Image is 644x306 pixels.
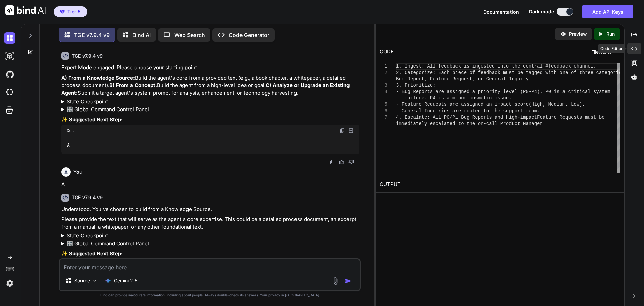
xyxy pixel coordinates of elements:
[339,159,344,165] img: like
[67,142,70,148] span: A
[4,277,15,289] img: settings
[54,6,87,17] button: premiumTier 5
[61,232,359,240] summary: State Checkpoint
[109,82,157,88] strong: B) From a Concept:
[61,116,123,123] strong: ✨ Suggested Next Step:
[5,5,46,15] img: Bind AI
[380,63,387,70] div: 1
[396,115,537,120] span: 4. Escalate: All P0/P1 Bug Reports and High-impact
[537,115,605,120] span: Feature Requests must be
[61,206,359,213] p: Understood. You've chosen to build from a Knowledge Source.
[405,95,512,101] span: failure. P4 is a minor cosmetic issue.
[67,8,81,15] span: Tier 5
[61,232,359,240] details: Build Session: TGE-BUILD-1718826508216 | Status: started | Foundation: Knowledge Source | Knowled...
[348,159,354,165] img: dislike
[61,240,359,248] summary: 🎛️ Global Command Control Panel
[537,121,545,126] span: er.
[529,108,540,114] span: eam.
[529,102,585,107] span: (High, Medium, Low).
[483,9,519,15] span: Documentation
[380,70,387,76] div: 2
[74,31,110,39] p: TGE v7.9.4 v9
[396,108,529,114] span: - General Inquiries are routed to the support t
[345,278,352,285] img: icon
[4,69,15,80] img: githubDark
[380,48,394,56] div: CODE
[61,74,359,97] p: Build the agent's core from a provided text (e.g., a book chapter, a whitepaper, a detailed proce...
[60,10,65,14] img: premium
[396,83,436,88] span: 3. Prioritize:
[591,49,612,55] span: FileName
[340,128,345,133] img: copy
[332,277,339,285] img: attachment
[61,106,359,114] summary: 🎛️ Global Command Control Panel
[4,50,15,62] img: darkAi-studio
[114,277,140,284] p: Gemini 2.5..
[582,5,633,18] button: Add API Keys
[537,63,596,69] span: al #feedback channel.
[229,31,269,39] p: Code Generator
[67,128,74,133] span: Css
[396,63,537,69] span: 1. Ingest: All feedback is ingested into the centr
[396,102,529,107] span: - Feature Requests are assigned an impact score
[529,8,554,15] span: Dark mode
[72,194,103,201] h6: TGE v7.9.4 v9
[396,76,531,82] span: Bug Report, Feature Request, or General Inquiry.
[61,82,351,96] strong: C) Analyze or Upgrade an Existing Agent:
[537,70,627,75] span: ed with one of three categories:
[74,277,90,284] p: Source
[380,82,387,89] div: 3
[396,70,537,75] span: 2. Categorize: Each piece of feedback must be tagg
[4,32,15,44] img: darkChat
[396,89,529,94] span: - Bug Reports are assigned a priority level (P0
[560,31,566,37] img: preview
[174,31,205,39] p: Web Search
[61,75,135,81] strong: A) From a Knowledge Source:
[330,159,335,165] img: copy
[61,181,359,188] p: A
[61,216,359,231] p: Please provide the text that will serve as the agent's core expertise. This could be a detailed p...
[529,89,610,94] span: -P4). P0 is a critical system
[92,278,98,284] img: Pick Models
[348,128,354,134] img: Open in Browser
[606,31,615,37] p: Run
[59,293,361,298] p: Bind can provide inaccurate information, including about people. Always double-check its answers....
[380,89,387,95] div: 4
[569,31,587,37] p: Preview
[61,250,123,257] strong: ✨ Suggested Next Step:
[380,108,387,114] div: 6
[132,31,151,39] p: Bind AI
[105,277,111,284] img: Gemini 2.5 Pro
[483,8,519,15] button: Documentation
[61,98,359,106] summary: State Checkpoint
[73,169,83,175] h6: You
[61,98,359,106] details: Build Session: TGE-BUILD-1718826508216 | Status: started | Foundation: Not Selected | Knowledge A...
[380,101,387,108] div: 5
[396,121,537,126] span: immediately escalated to the on-call Product Manag
[380,114,387,121] div: 7
[4,87,15,98] img: cloudideIcon
[376,177,624,192] h2: OUTPUT
[598,44,625,53] div: Code Editor
[72,53,103,59] h6: TGE v7.9.4 v9
[61,64,359,72] p: Expert Mode engaged. Please choose your starting point:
